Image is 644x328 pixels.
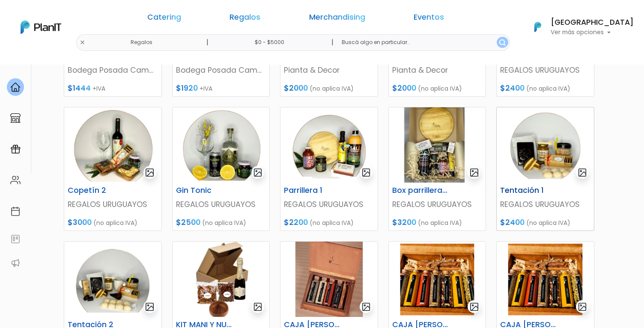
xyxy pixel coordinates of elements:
[44,8,123,25] div: ¿Necesitás ayuda?
[200,84,212,93] span: +IVA
[10,206,21,216] img: calendar-87d922413cdce8b2cf7b7f5f62616a5cf9e4887200fb71536465627b3292af00.svg
[528,18,547,36] img: PlanIt Logo
[172,107,270,231] a: gallery-light Gin Tonic REGALOS URUGUAYOS $2500 (no aplica IVA)
[578,302,587,312] img: gallery-light
[497,242,594,317] img: thumb_Dise%C3%B1o_sin_t%C3%ADtulo_-_2024-11-29T163719.923.png
[469,168,479,177] img: gallery-light
[310,219,354,227] span: (no aplica IVA)
[68,199,158,210] p: REGALOS URUGUAYOS
[361,302,371,312] img: gallery-light
[389,242,486,317] img: thumb_Dise%C3%B1o_sin_t%C3%ADtulo_-_2024-11-29T163719.923.png
[284,83,308,93] span: $2000
[92,84,105,93] span: +IVA
[392,65,483,76] p: Pianta & Decor
[10,82,21,92] img: home-e721727adea9d79c4d83392d1f703f7f8bce08238fde08b1acbfd93340b81755.svg
[147,14,181,24] a: Catering
[309,14,365,24] a: Merchandising
[361,168,371,177] img: gallery-light
[176,199,266,210] p: REGALOS URUGUAYOS
[145,168,155,177] img: gallery-light
[551,19,634,27] h6: [GEOGRAPHIC_DATA]
[387,186,454,195] h6: Box parrillera 2
[64,242,161,317] img: thumb_Dise%C3%B1o_sin_t%C3%ADtulo_-_2024-11-11T134304.370.png
[331,37,334,47] p: |
[253,168,263,177] img: gallery-light
[68,83,91,93] span: $1444
[64,107,161,183] img: thumb_Dise%C3%B1o_sin_t%C3%ADtulo_-_2024-11-11T131655.273.png
[389,107,486,183] img: thumb_8BB30B62-050D-4103-951D-1922687B1EBA.jpeg
[176,83,198,93] span: $1920
[335,34,510,51] input: Buscá algo en particular..
[388,107,486,231] a: gallery-light Box parrillera 2 REGALOS URUGUAYOS $3200 (no aplica IVA)
[68,217,92,228] span: $3000
[418,84,462,93] span: (no aplica IVA)
[176,65,266,76] p: Bodega Posada Campotinto
[500,83,525,93] span: $2400
[526,219,570,227] span: (no aplica IVA)
[496,107,594,231] a: gallery-light Tentación 1 REGALOS URUGUAYOS $2400 (no aplica IVA)
[414,14,444,24] a: Eventos
[500,65,590,76] p: REGALOS URUGUAYOS
[500,217,525,228] span: $2400
[551,30,634,35] p: Ver más opciones
[284,199,374,210] p: REGALOS URUGUAYOS
[280,107,378,183] img: thumb_Dise%C3%B1o_sin_t%C3%ADtulo_-_2024-11-11T132834.131.png
[526,84,570,93] span: (no aplica IVA)
[63,186,129,195] h6: Copetín 2
[10,234,21,244] img: feedback-78b5a0c8f98aac82b08bfc38622c3050aee476f2c9584af64705fc4e61158814.svg
[495,186,562,195] h6: Tentación 1
[68,65,158,76] p: Bodega Posada Campotinto
[202,219,246,227] span: (no aplica IVA)
[500,199,590,210] p: REGALOS URUGUAYOS
[523,16,634,38] button: PlanIt Logo [GEOGRAPHIC_DATA] Ver más opciones
[10,113,21,123] img: marketplace-4ceaa7011d94191e9ded77b95e3339b90024bf715f7c57f8cf31f2d8c509eaba.svg
[280,107,378,231] a: gallery-light Parrillera 1 REGALOS URUGUAYOS $2200 (no aplica IVA)
[10,258,21,268] img: partners-52edf745621dab592f3b2c58e3bca9d71375a7ef29c3b500c9f145b62cc070d4.svg
[284,65,374,76] p: Pianta & Decor
[176,217,200,228] span: $2500
[280,242,378,317] img: thumb_Dise%C3%B1o_sin_t%C3%ADtulo_-_2024-11-29T163645.290.png
[253,302,263,312] img: gallery-light
[310,84,354,93] span: (no aplica IVA)
[173,107,270,183] img: thumb_Dise%C3%B1o_sin_t%C3%ADtulo_-_2024-11-11T132407.153.png
[392,217,416,228] span: $3200
[497,107,594,183] img: thumb_Dise%C3%B1o_sin_t%C3%ADtulo_-_2024-11-11T133708.485.png
[499,39,506,46] img: search_button-432b6d5273f82d61273b3651a40e1bd1b912527efae98b1b7a1b2c0702e16a8d.svg
[80,40,85,45] img: close-6986928ebcb1d6c9903e3b54e860dbc4d054630f23adef3a32610726dff6a82b.svg
[206,37,209,47] p: |
[578,168,587,177] img: gallery-light
[392,83,416,93] span: $2000
[145,302,155,312] img: gallery-light
[64,107,162,231] a: gallery-light Copetín 2 REGALOS URUGUAYOS $3000 (no aplica IVA)
[10,175,21,185] img: people-662611757002400ad9ed0e3c099ab2801c6687ba6c219adb57efc949bc21e19d.svg
[279,186,346,195] h6: Parrillera 1
[230,14,260,24] a: Regalos
[469,302,479,312] img: gallery-light
[392,199,483,210] p: REGALOS URUGUAYOS
[21,21,61,34] img: PlanIt Logo
[171,186,238,195] h6: Gin Tonic
[10,144,21,154] img: campaigns-02234683943229c281be62815700db0a1741e53638e28bf9629b52c665b00959.svg
[173,242,270,317] img: thumb_Dise%C3%B1o_sin_t%C3%ADtulo_-_2024-11-19T125509.198.png
[418,219,462,227] span: (no aplica IVA)
[93,219,137,227] span: (no aplica IVA)
[284,217,308,228] span: $2200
